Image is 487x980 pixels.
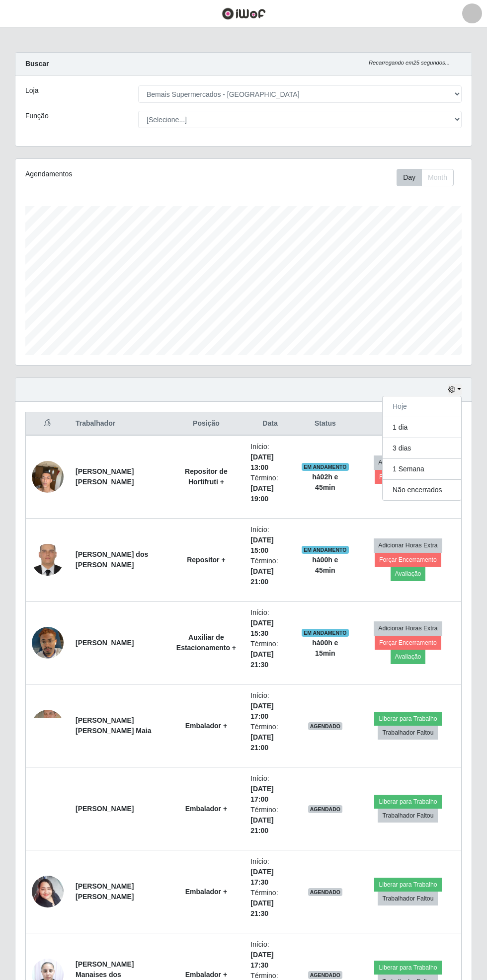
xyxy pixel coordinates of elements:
[375,636,441,650] button: Forçar Encerramento
[308,971,343,979] span: AGENDADO
[76,550,148,569] strong: [PERSON_NAME] dos [PERSON_NAME]
[25,169,198,179] div: Agendamentos
[308,722,343,730] span: AGENDADO
[391,567,426,581] button: Avaliação
[374,961,441,975] button: Liberar para Trabalho
[374,538,442,552] button: Adicionar Horas Extra
[250,939,289,971] li: Início:
[250,733,273,752] time: [DATE] 21:00
[250,567,273,586] time: [DATE] 21:00
[185,805,227,813] strong: Embalador +
[355,412,462,436] th: Opções
[383,417,461,438] button: 1 dia
[302,629,349,637] span: EM ANDAMENTO
[250,805,289,836] li: Término:
[378,892,438,905] button: Trabalhador Faltou
[378,809,438,823] button: Trabalhador Faltou
[250,650,273,669] time: [DATE] 21:30
[185,888,227,896] strong: Embalador +
[32,539,64,581] img: 1740417182647.jpeg
[421,169,454,186] button: Month
[32,710,64,742] img: 1679057425949.jpeg
[250,816,273,834] time: [DATE] 21:00
[25,60,49,68] strong: Buscar
[70,412,168,436] th: Trabalhador
[76,882,134,901] strong: [PERSON_NAME] [PERSON_NAME]
[185,467,228,486] strong: Repositor de Hortifruti +
[250,856,289,888] li: Início:
[250,868,273,886] time: [DATE] 17:30
[250,484,273,503] time: [DATE] 19:00
[185,722,227,730] strong: Embalador +
[383,396,461,417] button: Hoje
[25,85,38,96] label: Loja
[383,438,461,459] button: 3 dias
[250,639,289,670] li: Término:
[250,556,289,587] li: Término:
[397,169,462,186] div: Toolbar with button groups
[296,412,355,436] th: Status
[250,453,273,471] time: [DATE] 13:00
[176,633,236,652] strong: Auxiliar de Estacionamento +
[32,780,64,837] img: 1680732179236.jpeg
[308,805,343,813] span: AGENDADO
[250,607,289,639] li: Início:
[185,971,227,979] strong: Embalador +
[369,60,450,66] i: Recarregando em 25 segundos...
[250,702,273,720] time: [DATE] 17:00
[250,899,273,917] time: [DATE] 21:30
[312,556,338,574] strong: há 00 h e 45 min
[250,525,289,556] li: Início:
[250,722,289,753] li: Término:
[250,951,273,969] time: [DATE] 17:30
[397,169,422,186] button: Day
[250,690,289,722] li: Início:
[375,470,441,484] button: Forçar Encerramento
[76,716,151,735] strong: [PERSON_NAME] [PERSON_NAME] Maia
[383,480,461,500] button: Não encerrados
[250,619,273,637] time: [DATE] 15:30
[374,795,441,809] button: Liberar para Trabalho
[32,870,64,912] img: 1736825019382.jpeg
[383,459,461,480] button: 1 Semana
[391,650,426,664] button: Avaliação
[250,442,289,473] li: Início:
[374,621,442,635] button: Adicionar Horas Extra
[374,878,441,892] button: Liberar para Trabalho
[168,412,245,436] th: Posição
[374,712,441,726] button: Liberar para Trabalho
[374,455,442,469] button: Adicionar Horas Extra
[302,546,349,554] span: EM ANDAMENTO
[76,639,134,647] strong: [PERSON_NAME]
[397,169,454,186] div: First group
[76,805,134,813] strong: [PERSON_NAME]
[250,785,273,803] time: [DATE] 17:00
[308,888,343,896] span: AGENDADO
[375,553,441,567] button: Forçar Encerramento
[187,556,225,564] strong: Repositor +
[25,111,49,121] label: Função
[312,473,338,491] strong: há 02 h e 45 min
[250,888,289,919] li: Término:
[32,614,64,671] img: 1752887035908.jpeg
[76,467,134,486] strong: [PERSON_NAME] [PERSON_NAME]
[32,455,64,498] img: 1716342468210.jpeg
[244,412,295,436] th: Data
[222,7,266,20] img: CoreUI Logo
[302,463,349,471] span: EM ANDAMENTO
[378,726,438,740] button: Trabalhador Faltou
[312,639,338,657] strong: há 00 h e 15 min
[250,473,289,504] li: Término:
[250,536,273,554] time: [DATE] 15:00
[250,773,289,805] li: Início:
